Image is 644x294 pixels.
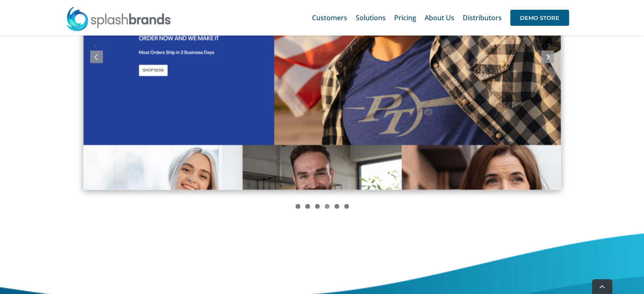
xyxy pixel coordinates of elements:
[305,204,310,209] a: 2
[334,204,339,209] a: 5
[312,14,347,21] span: Customers
[356,14,386,21] span: Solutions
[315,204,320,209] a: 3
[463,14,502,21] span: Distributors
[66,6,171,31] img: SplashBrands.com Logo
[425,14,454,21] span: About Us
[90,179,554,188] a: screely-1684640506509
[312,4,569,31] nav: Main Menu Sticky
[296,204,300,209] a: 1
[510,4,569,31] a: DEMO STORE
[325,204,329,209] a: 4
[344,204,349,209] a: 6
[394,14,416,21] span: Pricing
[510,10,569,26] span: DEMO STORE
[394,4,416,31] a: Pricing
[463,4,502,31] a: Distributors
[312,4,347,31] a: Customers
